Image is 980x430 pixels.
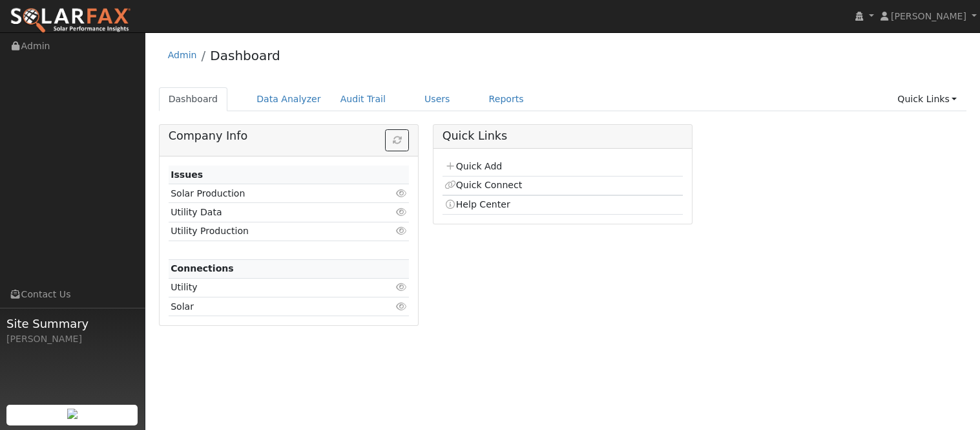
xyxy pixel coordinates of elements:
[210,48,280,63] a: Dashboard
[169,222,371,241] td: Utility Production
[67,409,78,419] img: retrieve
[169,203,371,222] td: Utility Data
[10,7,131,34] img: SolarFax
[169,184,371,203] td: Solar Production
[395,189,407,198] i: Click to view
[444,161,502,171] a: Quick Add
[169,297,371,316] td: Solar
[888,87,966,111] a: Quick Links
[169,278,371,297] td: Utility
[159,87,228,111] a: Dashboard
[444,199,510,210] a: Help Center
[171,263,234,274] strong: Connections
[444,180,522,190] a: Quick Connect
[415,87,460,111] a: Users
[891,11,966,21] span: [PERSON_NAME]
[171,169,203,180] strong: Issues
[395,302,407,311] i: Click to view
[247,87,331,111] a: Data Analyzer
[395,208,407,217] i: Click to view
[168,50,197,60] a: Admin
[6,315,138,332] span: Site Summary
[169,129,410,143] h5: Company Info
[443,129,683,143] h5: Quick Links
[6,332,138,346] div: [PERSON_NAME]
[479,87,534,111] a: Reports
[331,87,395,111] a: Audit Trail
[395,226,407,235] i: Click to view
[395,283,407,292] i: Click to view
